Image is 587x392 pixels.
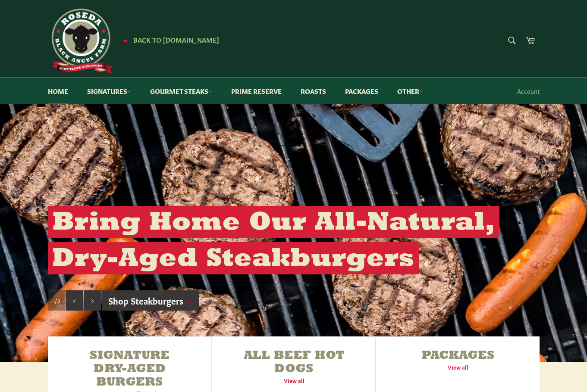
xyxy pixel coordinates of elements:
a: Prime Reserve [223,78,290,104]
span: Back to [DOMAIN_NAME] [133,35,219,44]
a: ★ Back to [DOMAIN_NAME] [119,37,219,44]
a: Shop Steakburgers [102,290,200,311]
span: 1/3 [53,297,60,304]
a: Packages [336,78,387,104]
a: Home [39,78,77,104]
a: Roasts [292,78,335,104]
a: Signatures [78,78,140,104]
h2: Bring Home Our All-Natural, Dry-Aged Steakburgers [48,206,499,274]
a: Gourmet Steaks [141,78,221,104]
a: Other [389,78,432,104]
button: Next slide [84,290,101,311]
span: ★ [123,37,128,44]
a: Account [513,78,544,104]
div: Slide 1, current [48,290,65,311]
button: Previous slide [66,290,83,311]
span: → [185,294,193,306]
img: Roseda Beef [48,9,113,73]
